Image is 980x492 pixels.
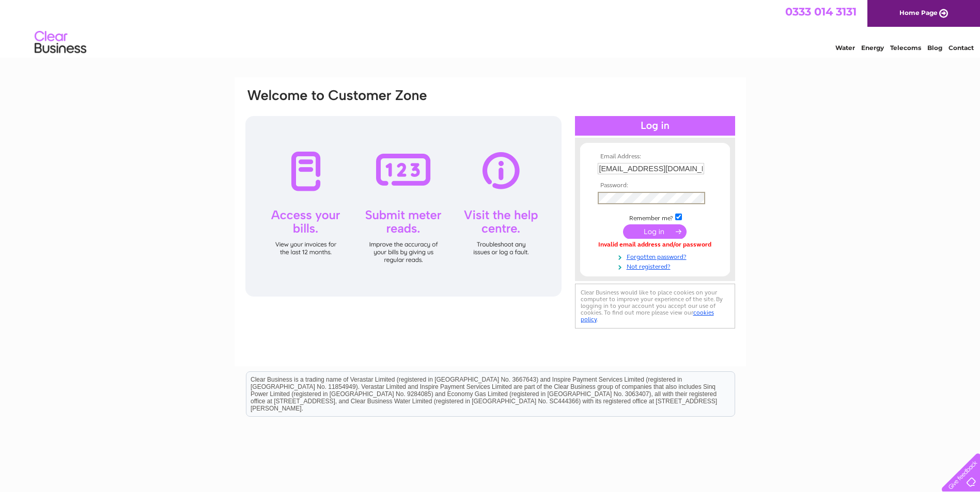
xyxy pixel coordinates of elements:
div: Clear Business is a trading name of Verastar Limited (registered in [GEOGRAPHIC_DATA] No. 3667643... [246,6,735,50]
a: Telecoms [890,44,921,52]
a: 0333 014 3131 [785,5,857,18]
div: Invalid email address and/or password [598,241,712,249]
a: cookies policy [581,309,714,323]
a: Forgotten password? [598,251,715,261]
a: Blog [927,44,942,52]
th: Password: [595,182,715,189]
td: Remember me? [595,212,715,222]
img: logo.png [34,27,87,58]
a: Not registered? [598,261,715,271]
input: Submit [623,224,687,239]
div: Clear Business would like to place cookies on your computer to improve your experience of the sit... [575,284,735,329]
a: Water [835,44,855,52]
a: Energy [861,44,884,52]
th: Email Address: [595,153,715,160]
a: Contact [948,44,974,52]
